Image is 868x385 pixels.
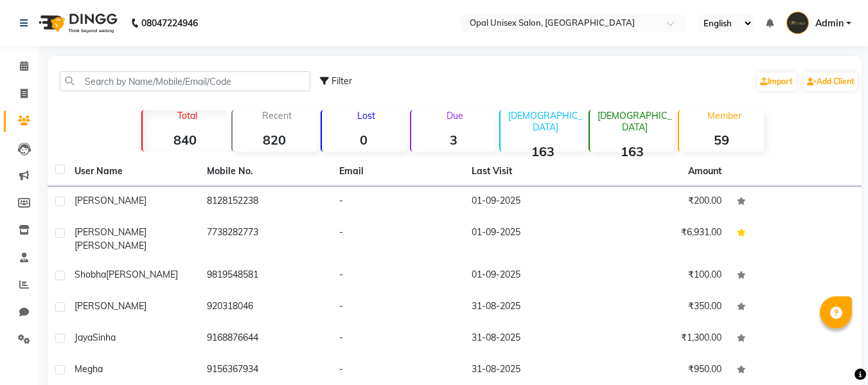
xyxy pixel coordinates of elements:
a: Add Client [804,73,858,91]
td: - [332,186,464,218]
strong: 840 [143,132,227,148]
p: [DEMOGRAPHIC_DATA] [506,110,585,133]
p: Due [414,110,495,121]
td: 8128152238 [199,186,332,218]
td: 9168876644 [199,323,332,355]
span: [PERSON_NAME] [106,269,178,280]
td: 31-08-2025 [464,292,596,323]
strong: 0 [322,132,406,148]
span: Filter [332,75,352,87]
td: - [332,292,464,323]
span: Shobha [75,269,106,280]
th: Last Visit [464,157,596,186]
td: - [332,218,464,260]
th: User Name [67,157,199,186]
a: Import [757,73,796,91]
td: - [332,323,464,355]
input: Search by Name/Mobile/Email/Code [60,71,310,91]
td: ₹1,300.00 [597,323,729,355]
span: [PERSON_NAME] [75,195,146,206]
td: 01-09-2025 [464,260,596,292]
b: 08047224946 [141,5,198,41]
strong: 163 [500,143,585,159]
td: ₹350.00 [597,292,729,323]
p: Member [684,110,763,121]
p: Lost [327,110,406,121]
p: Recent [238,110,317,121]
td: ₹100.00 [597,260,729,292]
strong: 3 [411,132,495,148]
th: Mobile No. [199,157,332,186]
img: Admin [786,12,809,34]
span: Megha [75,363,103,375]
td: ₹200.00 [597,186,729,218]
span: [PERSON_NAME] [75,226,146,238]
td: 01-09-2025 [464,186,596,218]
strong: 820 [233,132,317,148]
td: 01-09-2025 [464,218,596,260]
span: Sinha [93,332,116,343]
span: Admin [815,17,844,30]
td: 7738282773 [199,218,332,260]
td: 920318046 [199,292,332,323]
td: 31-08-2025 [464,323,596,355]
td: - [332,260,464,292]
span: Jaya [75,332,93,343]
td: 9819548581 [199,260,332,292]
span: [PERSON_NAME] [75,300,146,312]
td: ₹6,931.00 [597,218,729,260]
th: Email [332,157,464,186]
p: [DEMOGRAPHIC_DATA] [595,110,674,133]
span: [PERSON_NAME] [75,240,146,251]
strong: 163 [590,143,674,159]
iframe: chat widget [814,334,855,372]
img: logo [33,5,121,41]
strong: 59 [679,132,763,148]
p: Total [148,110,227,121]
th: Amount [680,157,729,186]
